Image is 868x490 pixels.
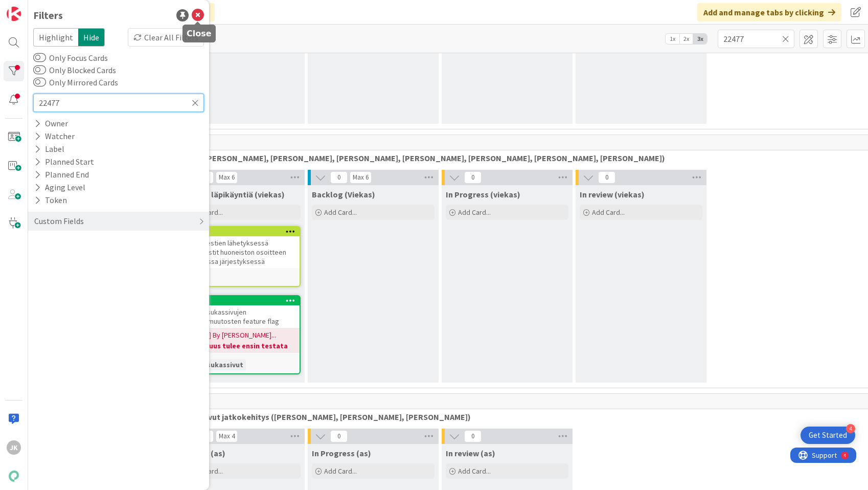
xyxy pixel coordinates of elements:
[182,238,286,266] span: Massaviestien lähetyksessä sähköpostit huoneiston osoitteen mukaisessa järjestyksessä
[33,194,68,207] div: Token
[33,215,85,228] div: Custom Fields
[184,297,300,304] div: 22715
[78,28,105,47] span: Hide
[324,466,357,476] span: Add Card...
[192,330,276,341] span: [DATE] By [PERSON_NAME]...
[128,28,204,47] div: Clear All Filters
[693,34,707,44] span: 3x
[7,440,21,455] div: JK
[7,7,21,21] img: Visit kanbanzone.com
[33,8,63,23] div: Filters
[592,208,625,217] span: Add Card...
[33,65,46,75] button: Only Blocked Cards
[219,434,235,439] div: Max 4
[697,3,841,21] div: Add and manage tabs by clicking
[33,181,86,194] div: Aging Level
[33,130,76,143] div: Watcher
[458,208,491,217] span: Add Card...
[33,64,116,76] label: Only Blocked Cards
[33,117,69,130] div: Owner
[184,228,300,235] div: 22477
[33,155,95,168] div: Planned Start
[200,359,246,370] div: Asukassivut
[324,208,357,217] span: Add Card...
[679,34,693,44] span: 2x
[179,227,300,268] div: 22477Massaviestien lähetyksessä sähköpostit huoneiston osoitteen mukaisessa järjestyksessä
[446,448,495,458] span: In review (as)
[598,171,615,184] span: 0
[179,296,300,328] div: 22715Poista Asukassivujen sopimusmuutosten feature flag
[219,175,235,180] div: Max 6
[179,305,300,328] div: Poista Asukassivujen sopimusmuutosten feature flag
[53,4,56,12] div: 4
[580,189,645,199] span: In review (viekas)
[801,427,855,444] div: Open Get Started checklist, remaining modules: 4
[809,430,847,440] div: Get Started
[353,175,369,180] div: Max 6
[312,448,371,458] span: In Progress (as)
[458,466,491,476] span: Add Card...
[464,171,482,184] span: 0
[33,77,46,87] button: Only Mirrored Cards
[33,76,118,88] label: Only Mirrored Cards
[464,430,482,442] span: 0
[312,189,375,199] span: Backlog (Viekas)
[33,94,204,112] input: Quick Filter...
[179,227,300,236] div: 22477
[7,469,21,483] img: avatar
[179,296,300,305] div: 22715
[187,29,212,38] h5: Close
[182,341,296,351] b: Ominaisuus tulee ensin testata
[666,34,679,44] span: 1x
[330,430,348,442] span: 0
[846,424,855,433] div: 4
[33,28,78,47] span: Highlight
[178,226,301,287] a: 22477Massaviestien lähetyksessä sähköpostit huoneiston osoitteen mukaisessa järjestyksessä
[33,143,65,155] div: Label
[33,53,46,63] button: Only Focus Cards
[21,2,47,14] span: Support
[718,30,794,48] input: Quick Filter...
[178,189,285,199] span: Odottaa läpikäyntiä (viekas)
[330,171,348,184] span: 0
[446,189,520,199] span: In Progress (viekas)
[178,295,301,374] a: 22715Poista Asukassivujen sopimusmuutosten feature flag[DATE] By [PERSON_NAME]...Ominaisuus tulee...
[33,52,108,64] label: Only Focus Cards
[33,168,90,181] div: Planned End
